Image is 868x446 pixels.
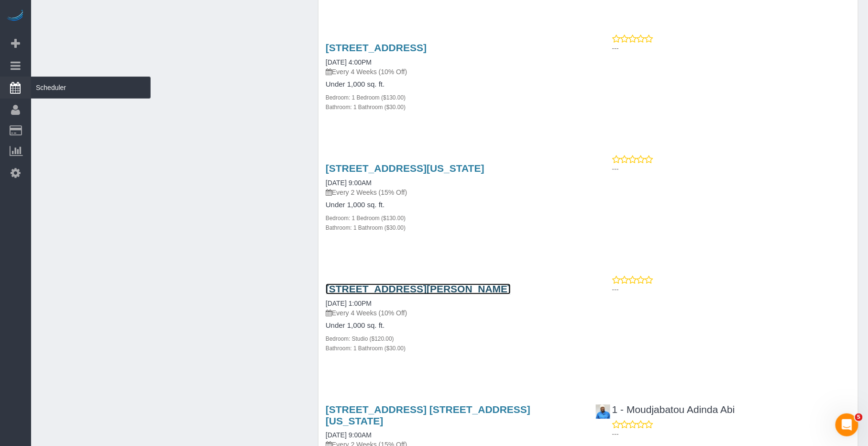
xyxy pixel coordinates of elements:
img: 1 - Moudjabatou Adinda Abi [596,404,610,419]
img: Automaid Logo [6,10,25,23]
small: Bedroom: 1 Bedroom ($130.00) [326,215,406,222]
p: --- [612,285,851,294]
iframe: Intercom live chat [835,413,858,436]
small: Bathroom: 1 Bathroom ($30.00) [326,104,406,111]
a: [DATE] 4:00PM [326,58,372,66]
a: [DATE] 9:00AM [326,431,372,439]
a: [STREET_ADDRESS] [326,42,427,53]
a: [STREET_ADDRESS] [STREET_ADDRESS][US_STATE] [326,404,530,426]
h4: Under 1,000 sq. ft. [326,322,581,330]
a: [DATE] 9:00AM [326,179,372,187]
a: [STREET_ADDRESS][US_STATE] [326,163,484,174]
p: Every 4 Weeks (10% Off) [326,308,581,318]
small: Bedroom: 1 Bedroom ($130.00) [326,94,406,101]
p: Every 4 Weeks (10% Off) [326,67,581,77]
small: Bathroom: 1 Bathroom ($30.00) [326,345,406,352]
small: Bathroom: 1 Bathroom ($30.00) [326,224,406,231]
p: --- [612,429,851,439]
p: Every 2 Weeks (15% Off) [326,188,581,197]
h4: Under 1,000 sq. ft. [326,201,581,209]
a: [STREET_ADDRESS][PERSON_NAME] [326,283,511,294]
a: [DATE] 1:00PM [326,300,372,307]
a: 1 - Moudjabatou Adinda Abi [595,404,735,415]
p: --- [612,164,851,174]
h4: Under 1,000 sq. ft. [326,80,581,89]
span: Scheduler [31,77,151,99]
small: Bedroom: Studio ($120.00) [326,335,394,342]
p: --- [612,44,851,53]
span: 5 [855,413,863,421]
